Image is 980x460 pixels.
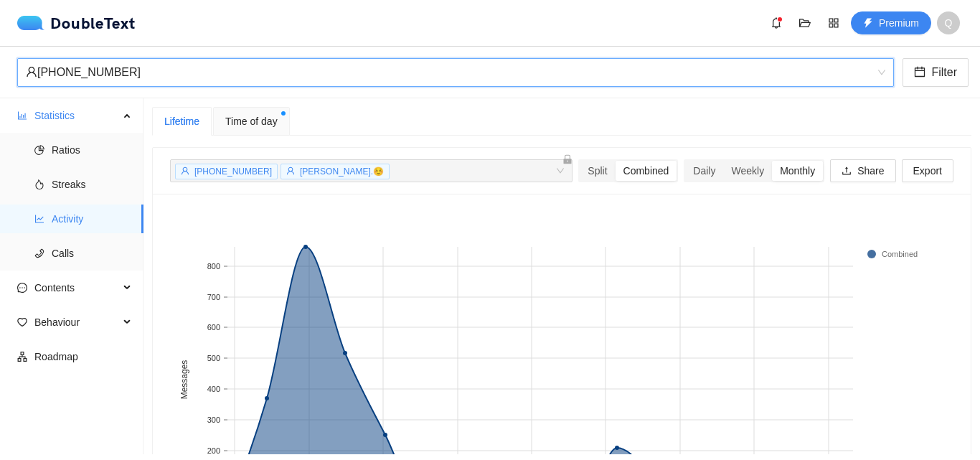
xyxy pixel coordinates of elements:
span: Behaviour [34,308,119,337]
div: [PHONE_NUMBER] [26,59,872,86]
div: Weekly [723,161,772,181]
span: user [26,66,37,78]
button: appstore [822,11,845,34]
span: heart [17,317,27,327]
span: apartment [17,352,27,362]
a: logoDoubleText [17,16,136,30]
text: Messages [179,360,189,400]
span: [PERSON_NAME].☺️ [300,166,384,177]
button: folder-open [793,11,816,34]
text: 600 [207,323,220,332]
button: Export [902,159,953,182]
span: appstore [823,17,844,29]
span: Filter [931,63,957,81]
span: phone [34,248,44,258]
span: bar-chart [17,111,27,121]
div: Combined [616,161,677,181]
button: uploadShare [830,159,895,182]
button: thunderboltPremium [851,11,931,34]
button: bell [765,11,788,34]
text: 700 [207,293,220,301]
span: pie-chart [34,145,44,155]
div: Split [580,161,615,181]
span: Export [913,163,942,179]
span: line-chart [34,214,44,224]
span: message [17,283,27,293]
div: DoubleText [17,16,136,30]
span: bell [765,17,787,29]
span: Activity [52,205,132,233]
span: [PHONE_NUMBER] [194,166,272,177]
span: calendar [914,66,925,80]
text: 400 [207,385,220,393]
div: Lifetime [164,113,199,129]
span: lock [562,154,573,164]
span: Contents [34,273,119,302]
span: Q [945,11,953,34]
span: Time of day [225,113,278,129]
span: Share [857,163,884,179]
div: Daily [685,161,723,181]
span: Statistics [34,101,119,130]
text: 300 [207,416,220,424]
span: Premium [879,15,919,31]
text: 500 [207,354,220,362]
span: folder-open [794,17,816,29]
span: +919725099869 [26,59,885,86]
text: 200 [207,446,220,455]
span: thunderbolt [863,18,873,29]
span: user [286,166,295,175]
span: Calls [52,239,132,268]
span: fire [34,179,44,189]
div: Monthly [772,161,823,181]
span: Roadmap [34,342,132,371]
span: Ratios [52,136,132,164]
span: upload [842,166,852,177]
span: user [181,166,189,175]
span: Streaks [52,170,132,199]
img: logo [17,16,50,30]
text: 800 [207,262,220,271]
button: calendarFilter [903,58,969,87]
